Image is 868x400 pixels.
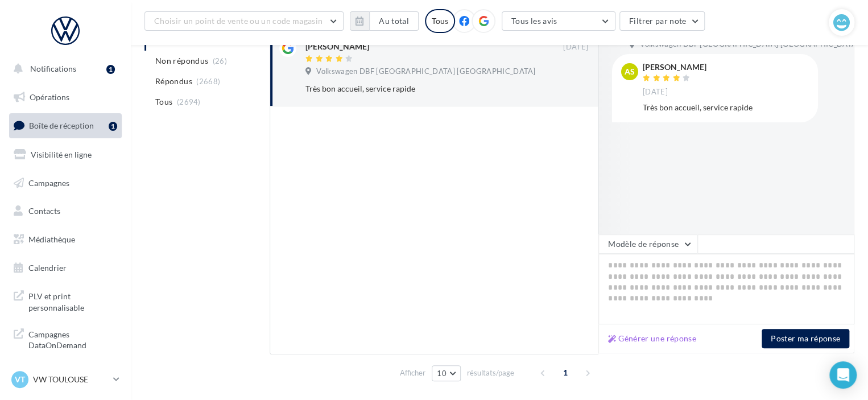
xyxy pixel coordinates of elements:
button: Poster ma réponse [762,329,849,348]
div: Très bon accueil, service rapide [305,83,514,94]
div: Tous [425,9,455,33]
div: Open Intercom Messenger [829,361,857,389]
span: [DATE] [643,87,668,97]
div: Très bon accueil, service rapide [643,102,809,113]
button: Au total [369,11,419,31]
div: 1 [106,65,115,74]
a: PLV et print personnalisable [7,284,124,317]
p: VW TOULOUSE [33,374,109,385]
span: Boîte de réception [29,121,94,130]
span: Tous [155,96,172,108]
button: Notifications 1 [7,57,119,81]
span: Tous les avis [511,16,557,26]
span: Médiathèque [28,234,75,244]
span: Contacts [28,206,60,216]
span: VT [15,374,25,385]
button: Modèle de réponse [598,234,697,254]
a: Opérations [7,85,124,109]
span: PLV et print personnalisable [28,288,117,313]
span: Répondus [155,76,192,87]
a: Médiathèque [7,228,124,251]
a: Campagnes DataOnDemand [7,322,124,356]
div: [PERSON_NAME] [643,63,706,71]
span: (2694) [177,97,201,106]
button: Tous les avis [502,11,615,31]
span: Non répondus [155,55,208,67]
span: 1 [556,364,574,382]
span: Afficher [400,368,425,378]
span: résultats/page [467,368,514,378]
span: Campagnes DataOnDemand [28,327,117,351]
button: Générer une réponse [604,332,701,345]
span: Calendrier [28,263,67,273]
span: [DATE] [563,42,588,52]
span: (26) [213,56,227,65]
a: Calendrier [7,256,124,280]
a: Boîte de réception1 [7,113,124,138]
button: Choisir un point de vente ou un code magasin [144,11,344,31]
div: 1 [109,122,117,131]
button: Au total [350,11,419,31]
span: Visibilité en ligne [31,150,92,159]
span: Opérations [30,92,69,102]
a: Campagnes [7,171,124,195]
div: [PERSON_NAME] [305,41,369,52]
a: Contacts [7,199,124,223]
span: As [625,66,635,77]
span: Campagnes [28,178,69,187]
span: Notifications [30,64,76,73]
span: Choisir un point de vente ou un code magasin [154,16,323,26]
a: Visibilité en ligne [7,143,124,167]
button: 10 [432,365,461,381]
a: VT VW TOULOUSE [9,369,122,390]
span: 10 [437,369,447,378]
span: Volkswagen DBF [GEOGRAPHIC_DATA] [GEOGRAPHIC_DATA] [316,67,535,77]
button: Filtrer par note [619,11,705,31]
span: (2668) [196,77,220,86]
